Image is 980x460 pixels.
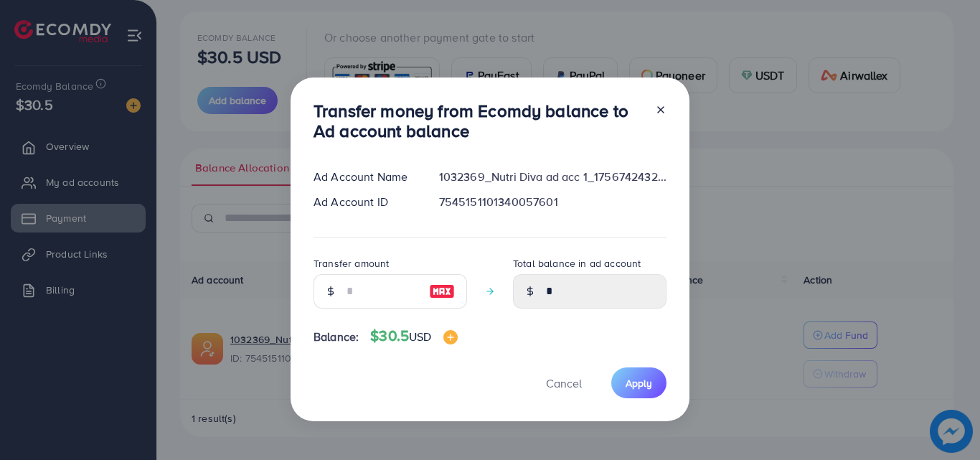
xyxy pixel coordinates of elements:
[370,327,457,345] h4: $30.5
[302,194,428,210] div: Ad Account ID
[302,169,428,185] div: Ad Account Name
[528,367,600,398] button: Cancel
[513,256,641,271] label: Total balance in ad account
[314,100,644,142] h3: Transfer money from Ecomdy balance to Ad account balance
[429,283,455,300] img: image
[546,375,582,391] span: Cancel
[314,256,389,271] label: Transfer amount
[314,329,359,345] span: Balance:
[626,376,652,390] span: Apply
[428,194,678,210] div: 7545151101340057601
[443,330,458,344] img: image
[409,329,431,344] span: USD
[428,169,678,185] div: 1032369_Nutri Diva ad acc 1_1756742432079
[611,367,666,398] button: Apply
